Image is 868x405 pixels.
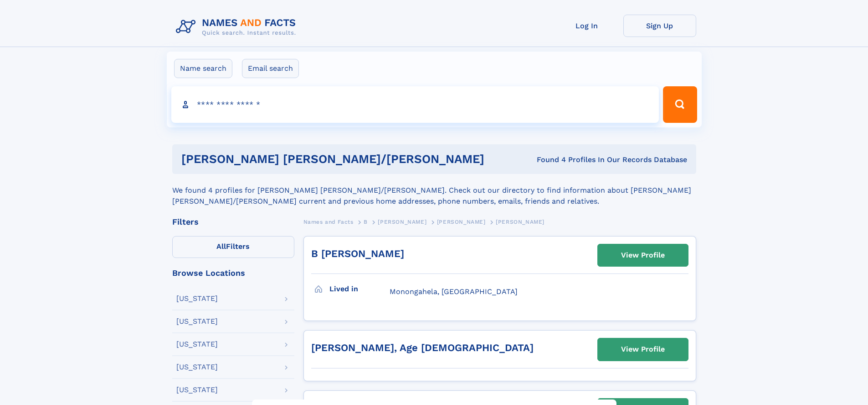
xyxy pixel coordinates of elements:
[176,363,218,371] div: [US_STATE]
[176,341,218,348] div: [US_STATE]
[598,338,688,360] a: View Profile
[378,216,426,227] a: [PERSON_NAME]
[311,342,534,353] a: [PERSON_NAME], Age [DEMOGRAPHIC_DATA]
[364,219,368,225] span: B
[172,15,303,39] img: Logo Names and Facts
[172,218,294,226] div: Filters
[216,242,226,251] span: All
[437,216,486,227] a: [PERSON_NAME]
[598,244,688,266] a: View Profile
[510,155,687,165] div: Found 4 Profiles In Our Records Database
[242,59,299,78] label: Email search
[181,153,511,165] h1: [PERSON_NAME] [PERSON_NAME]/[PERSON_NAME]
[550,15,623,37] a: Log In
[621,339,665,360] div: View Profile
[174,59,232,78] label: Name search
[311,248,404,259] a: B [PERSON_NAME]
[390,287,518,296] span: Monongahela, [GEOGRAPHIC_DATA]
[621,245,665,266] div: View Profile
[176,295,218,302] div: [US_STATE]
[378,219,426,225] span: [PERSON_NAME]
[303,216,354,227] a: Names and Facts
[171,86,659,123] input: search input
[623,15,696,37] a: Sign Up
[437,219,486,225] span: [PERSON_NAME]
[172,174,696,207] div: We found 4 profiles for [PERSON_NAME] [PERSON_NAME]/[PERSON_NAME]. Check out our directory to fin...
[663,86,697,123] button: Search Button
[172,236,294,258] label: Filters
[364,216,368,227] a: B
[329,281,390,297] h3: Lived in
[496,219,544,225] span: [PERSON_NAME]
[176,318,218,325] div: [US_STATE]
[172,269,294,277] div: Browse Locations
[176,386,218,394] div: [US_STATE]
